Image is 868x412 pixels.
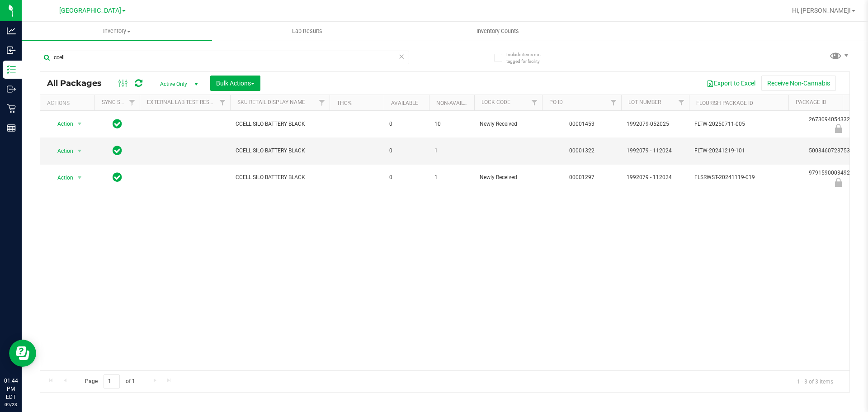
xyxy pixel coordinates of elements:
button: Receive Non-Cannabis [761,76,836,91]
span: 1 [434,147,469,155]
a: Lock Code [481,99,510,105]
a: Lot Number [628,99,661,105]
span: Action [49,145,74,157]
span: 1992079 - 112024 [627,173,684,182]
a: Package ID [796,99,826,105]
p: 09/23 [4,401,18,408]
input: 1 [104,374,120,388]
a: Filter [527,95,542,110]
a: Non-Available [436,100,476,106]
span: Include items not tagged for facility [506,51,552,65]
a: THC% [337,100,352,106]
span: Inventory Counts [464,27,531,35]
span: FLSRWST-20241119-019 [694,173,783,182]
button: Export to Excel [701,76,761,91]
a: Inventory Counts [402,22,593,41]
span: Action [49,171,74,184]
span: In Sync [113,118,122,130]
span: select [74,145,85,157]
span: [GEOGRAPHIC_DATA] [59,7,121,14]
span: Page of 1 [77,374,142,388]
a: Filter [215,95,230,110]
a: Inventory [22,22,212,41]
span: Clear [398,51,405,62]
inline-svg: Retail [7,104,16,113]
span: 10 [434,120,469,128]
span: 0 [389,147,424,155]
a: Sync Status [102,99,137,105]
span: In Sync [113,144,122,157]
span: Action [49,118,74,130]
inline-svg: Analytics [7,26,16,35]
a: Filter [674,95,689,110]
a: External Lab Test Result [147,99,218,105]
span: 1 - 3 of 3 items [790,374,840,388]
a: Filter [315,95,330,110]
iframe: Resource center [9,340,36,367]
inline-svg: Inbound [7,46,16,55]
span: 1992079 - 112024 [627,147,684,155]
a: 00001297 [569,174,594,180]
a: Filter [606,95,621,110]
inline-svg: Outbound [7,85,16,94]
span: FLTW-20250711-005 [694,120,783,128]
span: 1 [434,173,469,182]
a: Available [391,100,418,106]
span: Lab Results [280,27,335,35]
span: Newly Received [480,173,537,182]
span: CCELL SILO BATTERY BLACK [236,173,324,182]
span: All Packages [47,78,111,88]
a: Filter [125,95,140,110]
div: Actions [47,100,91,106]
span: CCELL SILO BATTERY BLACK [236,147,324,155]
span: CCELL SILO BATTERY BLACK [236,120,324,128]
a: Sku Retail Display Name [237,99,305,105]
span: FLTW-20241219-101 [694,147,783,155]
span: select [74,118,85,130]
span: Newly Received [480,120,537,128]
a: PO ID [549,99,563,105]
span: 1992079-052025 [627,120,684,128]
p: 01:44 PM EDT [4,377,18,401]
span: Bulk Actions [216,80,255,87]
a: 00001453 [569,121,594,127]
input: Search Package ID, Item Name, SKU, Lot or Part Number... [40,51,409,64]
inline-svg: Reports [7,123,16,133]
button: Bulk Actions [210,76,260,91]
span: Inventory [22,27,212,35]
a: Flourish Package ID [696,100,753,106]
a: Lab Results [212,22,402,41]
inline-svg: Inventory [7,65,16,74]
span: In Sync [113,171,122,184]
span: select [74,171,85,184]
span: 0 [389,120,424,128]
span: Hi, [PERSON_NAME]! [792,7,851,14]
a: 00001322 [569,147,594,154]
span: 0 [389,173,424,182]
